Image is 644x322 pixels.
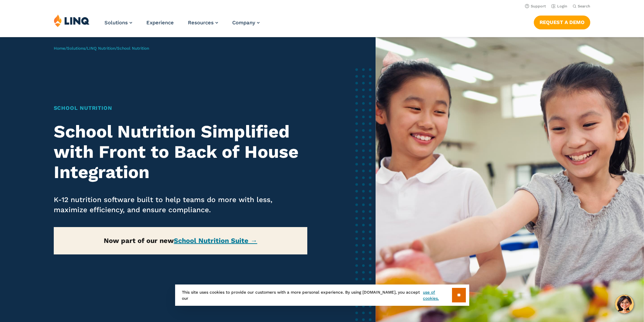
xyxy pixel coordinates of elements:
a: use of cookies. [423,289,452,301]
span: Resources [188,20,214,26]
span: / / / [54,46,149,51]
a: Solutions [67,46,85,51]
a: LINQ Nutrition [87,46,115,51]
a: School Nutrition Suite → [174,237,257,245]
strong: Now part of our new [104,237,257,245]
a: Company [232,20,260,26]
a: Experience [146,20,174,26]
p: K-12 nutrition software built to help teams do more with less, maximize efficiency, and ensure co... [54,195,308,215]
div: This site uses cookies to provide our customers with a more personal experience. By using [DOMAIN... [175,284,469,306]
nav: Button Navigation [534,14,590,29]
a: Request a Demo [534,16,590,29]
button: Open Search Bar [573,4,590,9]
span: Search [578,4,590,8]
a: Solutions [104,20,132,26]
a: Support [525,4,546,8]
a: Home [54,46,65,51]
h2: School Nutrition Simplified with Front to Back of House Integration [54,122,308,182]
span: Solutions [104,20,128,26]
h1: School Nutrition [54,104,308,112]
img: LINQ | K‑12 Software [54,14,90,27]
button: Hello, have a question? Let’s chat. [615,295,634,314]
span: Company [232,20,255,26]
nav: Primary Navigation [104,14,260,36]
span: School Nutrition [117,46,149,51]
a: Resources [188,20,218,26]
a: Login [551,4,567,8]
